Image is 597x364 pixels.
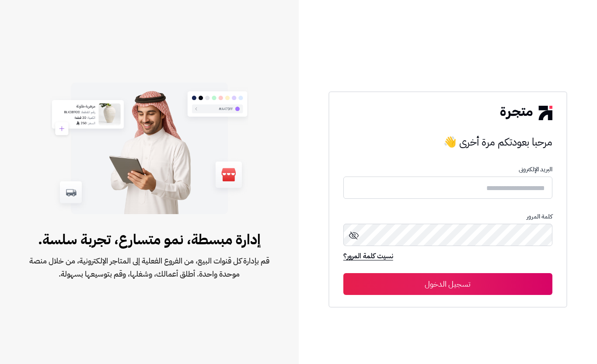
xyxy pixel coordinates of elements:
[500,106,552,120] img: logo-2.png
[343,251,393,263] a: نسيت كلمة المرور؟
[343,166,552,173] p: البريد الإلكترونى
[28,254,271,281] span: قم بإدارة كل قنوات البيع، من الفروع الفعلية إلى المتاجر الإلكترونية، من خلال منصة موحدة واحدة. أط...
[28,229,271,250] span: إدارة مبسطة، نمو متسارع، تجربة سلسة.
[343,273,552,295] button: تسجيل الدخول
[343,213,552,220] p: كلمة المرور
[343,133,552,151] h3: مرحبا بعودتكم مرة أخرى 👋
